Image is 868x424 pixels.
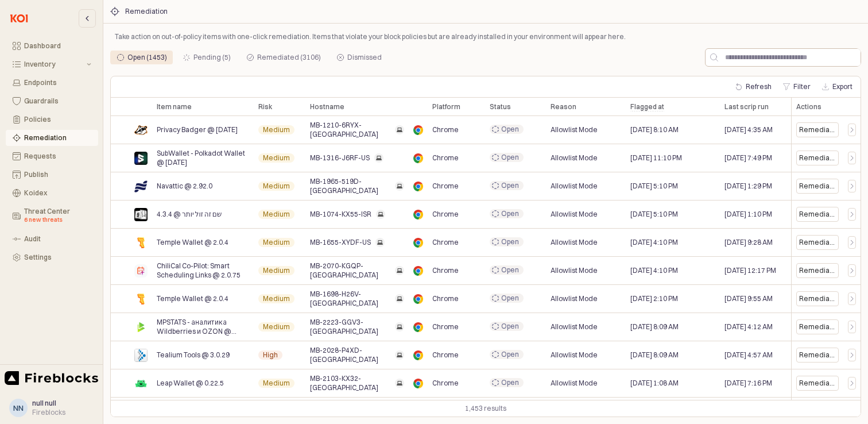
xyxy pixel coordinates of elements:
[9,399,28,417] button: nn
[630,210,678,219] span: [DATE] 5:10 PM
[24,152,91,160] div: Requests
[24,115,91,124] div: Policies
[432,322,459,332] span: Chrome
[24,235,91,243] div: Audit
[630,266,678,275] span: [DATE] 4:10 PM
[24,79,91,87] div: Endpoints
[6,148,98,164] button: Requests
[157,379,224,388] span: Leap Wallet @ 0.22.5
[796,235,839,250] div: Remediate
[6,185,98,201] button: Koidex
[501,181,519,190] span: Open
[263,153,290,163] span: Medium
[501,350,519,359] span: Open
[157,350,230,360] span: Tealium Tools @ 3.0.29
[6,203,98,229] button: Threat Center
[310,210,371,219] span: MB-1074-KX55-ISR
[432,379,459,388] span: Chrome
[796,151,839,165] div: Remediate
[724,266,776,275] span: [DATE] 12:17 PM
[796,348,839,363] div: Remediate
[551,350,598,360] span: Allowlist Mode
[157,102,192,111] span: Item name
[724,182,772,191] span: [DATE] 1:29 PM
[796,122,839,137] div: Remediate
[310,102,344,111] span: Hostname
[6,75,98,91] button: Endpoints
[501,125,519,134] span: Open
[24,189,91,197] div: Koidex
[263,182,290,191] span: Medium
[127,51,167,64] div: Open (1453)
[310,238,371,247] span: MB-1655-XYDF-US
[257,51,321,64] div: Remediated (3106)
[263,379,290,388] span: Medium
[432,125,459,134] span: Chrome
[310,290,390,308] span: MB-1698-H26V-[GEOGRAPHIC_DATA]
[551,379,598,388] span: Allowlist Mode
[501,265,519,275] span: Open
[125,7,168,16] div: Remediation
[630,238,678,247] span: [DATE] 4:10 PM
[778,80,815,94] button: Filter
[6,130,98,146] button: Remediation
[310,121,390,139] span: MB-1210-6RYX-[GEOGRAPHIC_DATA]
[796,179,839,194] div: Remediate
[110,51,174,64] div: Open (1453)
[799,266,836,275] div: Remediate
[24,215,91,225] div: 6 new threats
[630,294,678,303] span: [DATE] 2:10 PM
[432,102,460,111] span: Platform
[799,322,836,332] div: Remediate
[263,266,290,275] span: Medium
[724,322,773,332] span: [DATE] 4:12 AM
[330,51,389,64] div: Dismissed
[24,97,91,105] div: Guardrails
[6,93,98,109] button: Guardrails
[630,350,679,360] span: [DATE] 8:09 AM
[799,153,836,163] div: Remediate
[263,238,290,247] span: Medium
[551,238,598,247] span: Allowlist Mode
[347,51,382,64] div: Dismissed
[724,294,773,303] span: [DATE] 9:55 AM
[24,42,91,50] div: Dashboard
[24,134,91,142] div: Remediation
[157,182,212,191] span: Navattic @ 2.92.0
[551,102,576,111] span: Reason
[193,51,231,64] div: Pending (5)
[817,80,857,94] button: Export
[796,263,839,278] div: Remediate
[724,379,772,388] span: [DATE] 7:16 PM
[111,400,861,417] div: Table toolbar
[32,408,65,417] div: Fireblocks
[724,125,773,134] span: [DATE] 4:35 AM
[432,350,459,360] span: Chrome
[6,167,98,183] button: Publish
[240,51,328,64] div: Remediated (3106)
[799,294,836,303] div: Remediate
[310,318,390,336] span: MB-2223-GGV3-[GEOGRAPHIC_DATA]
[263,322,290,332] span: Medium
[630,153,682,163] span: [DATE] 11:10 PM
[630,125,679,134] span: [DATE] 8:10 AM
[310,261,390,280] span: MB-2070-KGQP-[GEOGRAPHIC_DATA]
[501,378,519,387] span: Open
[551,294,598,303] span: Allowlist Mode
[157,149,249,167] span: SubWallet - Polkadot Wallet @ [DATE]
[630,182,678,191] span: [DATE] 5:10 PM
[157,318,249,336] span: MPSTATS - аналитика Wildberries и OZON @ 4.203
[6,56,98,72] button: Inventory
[490,102,511,111] span: Status
[432,210,459,219] span: Chrome
[630,379,679,388] span: [DATE] 1:08 AM
[630,102,664,111] span: Flagged at
[263,350,278,360] span: High
[432,182,459,191] span: Chrome
[432,294,459,303] span: Chrome
[724,350,773,360] span: [DATE] 4:57 AM
[501,322,519,331] span: Open
[796,102,821,111] span: Actions
[465,403,506,414] div: 1,453 results
[310,153,370,163] span: MB-1316-J6RF-US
